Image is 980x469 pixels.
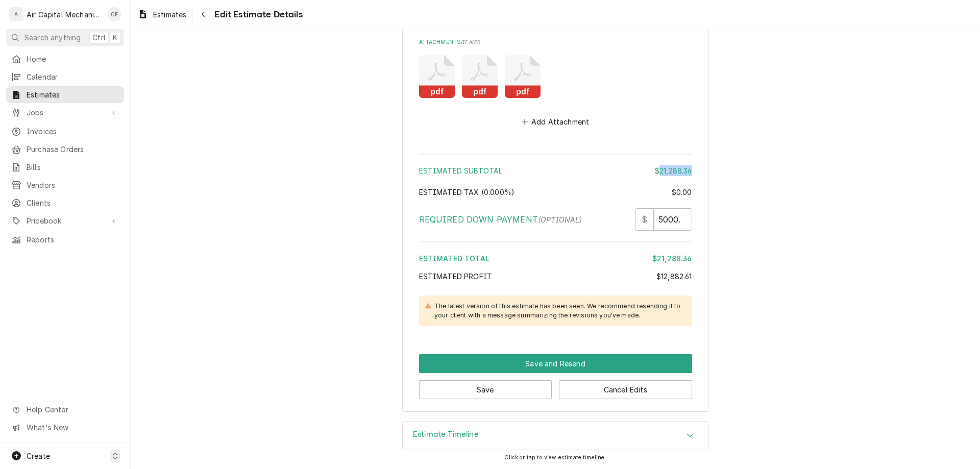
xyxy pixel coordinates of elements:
[419,38,692,129] div: Attachments
[419,354,692,373] button: Save and Resend
[419,150,692,332] div: Amount Summary
[461,39,480,45] span: ( if any )
[6,194,124,211] a: Clients
[92,32,106,43] span: Ctrl
[6,104,124,121] a: Go to Jobs
[112,451,117,461] span: C
[505,55,541,98] button: pdf
[520,114,591,129] button: Add Attachment
[6,29,124,46] button: Search anythingCtrlK
[27,234,119,245] span: Reports
[538,215,582,224] span: (optional)
[6,401,124,418] a: Go to Help Center
[504,454,606,461] span: Click or tap to view estimate timeline.
[107,7,121,21] div: CF
[419,254,489,263] span: Estimated Total
[672,187,692,198] div: $0.00
[195,6,211,22] button: Navigate back
[27,422,118,433] span: What's New
[402,421,708,451] div: Estimate Timeline
[419,38,692,46] label: Attachments
[134,6,190,23] a: Estimates
[6,51,124,67] a: Home
[9,7,23,21] div: A
[6,159,124,176] a: Bills
[419,166,503,175] span: Estimated Subtotal
[419,208,692,231] div: Required Down Payment
[113,32,117,43] span: K
[419,188,515,196] span: Estimated Tax ( 0.000% )
[24,32,81,43] span: Search anything
[6,177,124,193] a: Vendors
[6,86,124,103] a: Estimates
[153,9,186,20] span: Estimates
[419,213,582,226] label: Required Down Payment
[419,272,493,281] span: Estimated Profit
[27,144,119,155] span: Purchase Orders
[27,404,118,415] span: Help Center
[462,55,498,98] button: pdf
[419,187,692,198] div: Estimated Tax
[6,419,124,436] a: Go to What's New
[635,208,654,231] div: $
[419,354,692,373] div: Button Group Row
[419,165,692,176] div: Estimated Subtotal
[419,55,455,98] button: pdf
[27,180,119,190] span: Vendors
[27,162,119,172] span: Bills
[27,107,104,118] span: Jobs
[27,452,50,460] span: Create
[27,198,119,208] span: Clients
[107,7,121,21] div: Charles Faure's Avatar
[27,71,119,82] span: Calendar
[652,253,692,264] div: $21,288.36
[419,253,692,264] div: Estimated Total
[419,373,692,399] div: Button Group Row
[6,212,124,229] a: Go to Pricebook
[419,354,692,399] div: Button Group
[655,165,692,176] div: $21,288.36
[419,271,692,282] div: Estimated Profit
[27,126,119,137] span: Invoices
[656,272,692,281] span: $12,882.61
[559,380,692,399] button: Cancel Edits
[27,9,102,20] div: Air Capital Mechanical
[6,231,124,248] a: Reports
[27,89,119,100] span: Estimates
[6,123,124,140] a: Invoices
[419,380,552,399] button: Save
[413,430,479,439] h3: Estimate Timeline
[27,215,104,226] span: Pricebook
[403,422,708,450] div: Accordion Header
[27,54,119,64] span: Home
[434,302,682,320] div: The latest version of this estimate has been seen. We recommend resending it to your client with ...
[211,8,302,21] span: Edit Estimate Details
[403,422,708,450] button: Accordion Details Expand Trigger
[6,68,124,85] a: Calendar
[6,141,124,158] a: Purchase Orders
